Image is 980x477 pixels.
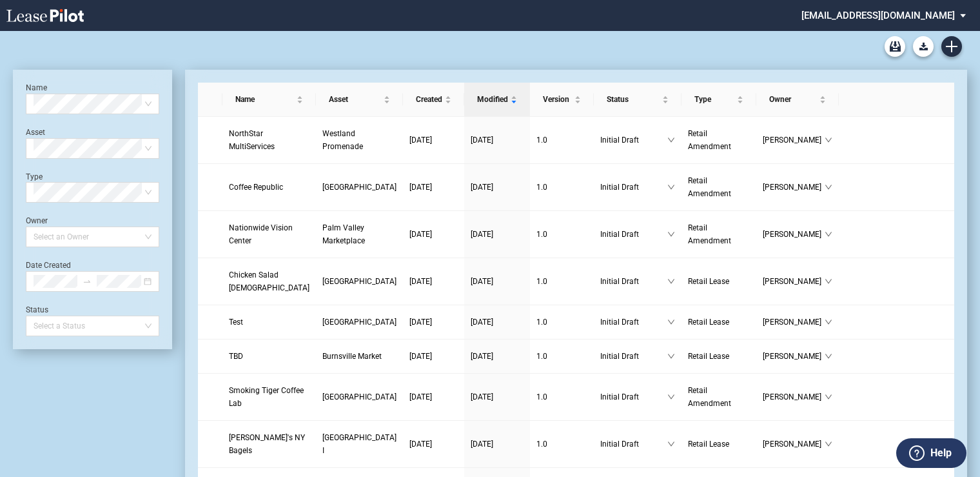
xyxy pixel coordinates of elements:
[681,83,756,117] th: Type
[667,230,675,238] span: down
[403,83,464,117] th: Created
[536,391,587,403] a: 1.0
[688,352,729,361] span: Retail Lease
[409,136,432,145] span: [DATE]
[464,83,530,117] th: Modified
[536,440,547,449] span: 1 . 0
[688,440,729,449] span: Retail Lease
[688,386,731,408] span: Retail Amendment
[26,305,48,314] label: Status
[471,183,493,192] span: [DATE]
[825,393,832,401] span: down
[229,431,309,457] a: [PERSON_NAME]'s NY Bagels
[322,391,397,403] a: [GEOGRAPHIC_DATA]
[409,350,458,363] a: [DATE]
[229,386,304,408] span: Smoking Tiger Coffee Lab
[913,36,934,57] button: Download Blank Form
[229,223,293,245] span: Nationwide Vision Center
[600,228,667,241] span: Initial Draft
[667,183,675,191] span: down
[235,93,294,106] span: Name
[600,350,667,363] span: Initial Draft
[530,83,594,117] th: Version
[536,350,587,363] a: 1.0
[825,278,832,285] span: down
[316,83,403,117] th: Asset
[409,318,432,327] span: [DATE]
[229,127,309,153] a: NorthStar MultiServices
[409,440,432,449] span: [DATE]
[688,316,750,329] a: Retail Lease
[322,129,363,151] span: Westland Promenade
[471,275,524,288] a: [DATE]
[322,316,397,329] a: [GEOGRAPHIC_DATA]
[688,350,750,363] a: Retail Lease
[471,391,524,403] a: [DATE]
[667,136,675,144] span: down
[409,352,432,361] span: [DATE]
[825,440,832,448] span: down
[825,230,832,238] span: down
[229,183,283,192] span: Coffee Republic
[600,134,667,147] span: Initial Draft
[409,392,432,401] span: [DATE]
[688,318,729,327] span: Retail Lease
[763,181,825,194] span: [PERSON_NAME]
[322,352,382,361] span: Burnsville Market
[763,228,825,241] span: [PERSON_NAME]
[471,277,493,286] span: [DATE]
[416,93,442,106] span: Created
[229,221,309,247] a: Nationwide Vision Center
[229,350,309,363] a: TBD
[600,438,667,451] span: Initial Draft
[26,128,45,137] label: Asset
[536,183,547,192] span: 1 . 0
[477,93,508,106] span: Modified
[229,181,309,194] a: Coffee Republic
[825,352,832,360] span: down
[600,275,667,288] span: Initial Draft
[471,318,493,327] span: [DATE]
[688,277,729,286] span: Retail Lease
[763,391,825,403] span: [PERSON_NAME]
[825,318,832,326] span: down
[536,392,547,401] span: 1 . 0
[607,93,660,106] span: Status
[409,134,458,147] a: [DATE]
[83,277,92,286] span: swap-right
[930,445,952,462] label: Help
[471,228,524,241] a: [DATE]
[688,438,750,451] a: Retail Lease
[688,129,731,151] span: Retail Amendment
[229,318,243,327] span: Test
[694,93,734,106] span: Type
[688,176,731,198] span: Retail Amendment
[600,391,667,403] span: Initial Draft
[825,183,832,191] span: down
[26,172,43,181] label: Type
[763,134,825,147] span: [PERSON_NAME]
[471,392,493,401] span: [DATE]
[667,318,675,326] span: down
[688,384,750,410] a: Retail Amendment
[409,228,458,241] a: [DATE]
[229,316,309,329] a: Test
[763,275,825,288] span: [PERSON_NAME]
[229,129,275,151] span: NorthStar MultiServices
[536,230,547,239] span: 1 . 0
[667,440,675,448] span: down
[667,352,675,360] span: down
[471,181,524,194] a: [DATE]
[322,221,397,247] a: Palm Valley Marketplace
[322,183,397,192] span: King Farm Village Center
[409,183,432,192] span: [DATE]
[229,384,309,410] a: Smoking Tiger Coffee Lab
[536,181,587,194] a: 1.0
[222,83,316,117] th: Name
[763,350,825,363] span: [PERSON_NAME]
[688,223,731,245] span: Retail Amendment
[909,36,937,57] md-menu: Download Blank Form List
[322,127,397,153] a: Westland Promenade
[536,136,547,145] span: 1 . 0
[536,275,587,288] a: 1.0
